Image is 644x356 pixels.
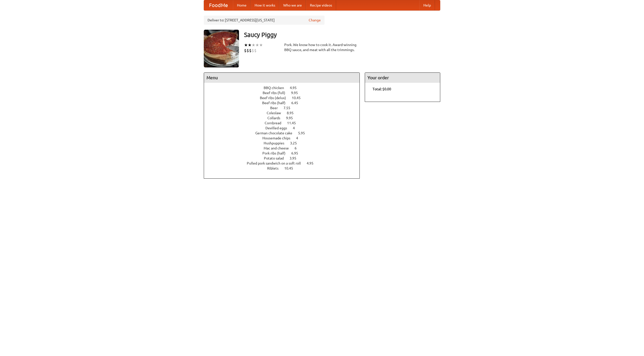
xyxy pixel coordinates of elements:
span: Housemade chips [262,136,295,140]
a: Riblets 10.45 [267,166,302,170]
span: Beef ribs (full) [263,91,290,95]
li: ★ [244,42,248,48]
span: 10.45 [284,166,298,170]
li: $ [244,48,247,53]
span: Collards [267,116,285,120]
a: Hushpuppies 3.25 [264,141,306,145]
li: ★ [259,42,263,48]
a: Help [419,0,435,10]
h3: Saucy Piggy [244,30,440,40]
a: Beef ribs (delux) 10.45 [260,96,310,100]
span: 4.95 [290,86,302,90]
span: 6 [295,146,302,150]
a: Devilled eggs 4 [265,126,304,130]
li: $ [252,48,254,53]
span: 11.45 [287,121,301,125]
span: German chocolate cake [255,131,297,135]
span: Beer [270,106,283,110]
li: $ [254,48,257,53]
h4: Your order [365,73,440,83]
span: Mac and cheese [264,146,294,150]
span: Devilled eggs [265,126,292,130]
span: 5.95 [298,131,310,135]
a: Coleslaw 8.95 [267,111,303,115]
span: 4.95 [307,161,318,165]
span: 3.95 [290,156,301,160]
span: 8.95 [287,111,299,115]
a: Collards 9.95 [267,116,302,120]
a: Housemade chips 4 [262,136,307,140]
div: Deliver to: [STREET_ADDRESS][US_STATE] [204,16,325,25]
span: Cornbread [265,121,286,125]
a: Mac and cheese 6 [264,146,306,150]
a: Home [233,0,251,10]
span: Pulled pork sandwich on a soft roll [247,161,306,165]
span: Hushpuppies [264,141,289,145]
span: 9.95 [291,91,303,95]
a: Who we are [279,0,306,10]
span: 6.45 [291,101,303,105]
a: Pulled pork sandwich on a soft roll 4.95 [247,161,323,165]
li: $ [247,48,249,53]
span: 7.55 [284,106,295,110]
a: German chocolate cake 5.95 [255,131,314,135]
a: BBQ chicken 4.95 [264,86,306,90]
span: 4 [293,126,300,130]
span: Pork ribs (half) [262,151,291,155]
a: Cornbread 11.45 [265,121,305,125]
a: Beef ribs (half) 6.45 [262,101,307,105]
a: How it works [251,0,279,10]
a: FoodMe [204,0,233,10]
h4: Menu [204,73,359,83]
li: $ [249,48,252,53]
a: Change [309,18,321,23]
span: Beef ribs (half) [262,101,291,105]
a: Pork ribs (half) 6.95 [262,151,307,155]
li: ★ [248,42,252,48]
span: 4 [296,136,303,140]
span: Riblets [267,166,284,170]
a: Recipe videos [306,0,336,10]
span: 6.95 [291,151,303,155]
span: Coleslaw [267,111,286,115]
span: BBQ chicken [264,86,289,90]
a: Beef ribs (full) 9.95 [263,91,307,95]
span: 10.45 [292,96,306,100]
span: Beef ribs (delux) [260,96,291,100]
a: Potato salad 3.95 [264,156,306,160]
b: Total: $0.00 [373,87,391,91]
span: 3.25 [290,141,302,145]
div: Pork. We know how to cook it. Award-winning BBQ sauce, and meat with all the trimmings. [284,42,360,52]
a: Beer 7.55 [270,106,300,110]
span: 9.95 [286,116,298,120]
li: ★ [252,42,255,48]
img: angular.jpg [204,30,239,67]
span: Potato salad [264,156,289,160]
li: ★ [255,42,259,48]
